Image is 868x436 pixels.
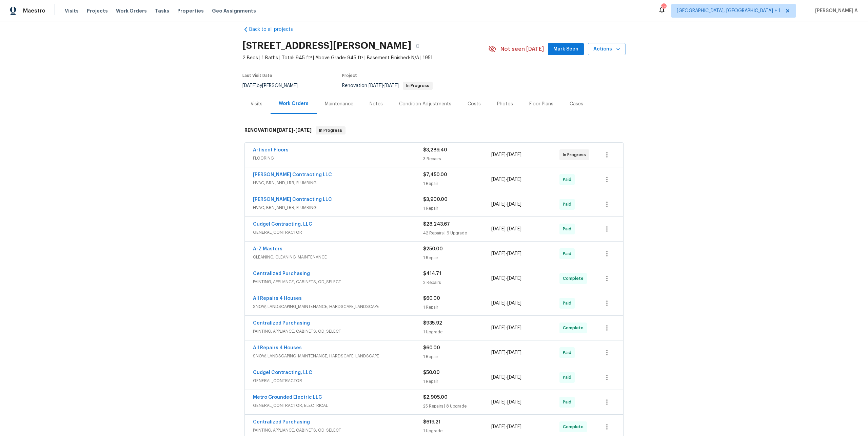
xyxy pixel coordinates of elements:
div: RENOVATION [DATE]-[DATE]In Progress [242,120,626,141]
span: $7,450.00 [423,172,447,177]
a: Centralized Purchasing [253,420,310,424]
span: Paid [563,399,574,406]
span: 2 Beds | 1 Baths | Total: 945 ft² | Above Grade: 945 ft² | Basement Finished: N/A | 1951 [242,55,488,61]
div: 20 [661,4,666,11]
span: GENERAL_CONTRACTOR [253,229,423,236]
span: In Progress [403,84,432,88]
span: $2,905.00 [423,395,448,400]
span: - [491,275,521,282]
span: [DATE] [507,301,521,306]
span: Paid [563,300,574,307]
span: [DATE] [507,276,521,281]
div: Condition Adjustments [399,101,451,107]
span: [DATE] [507,202,521,207]
span: [DATE] [507,350,521,355]
a: Centralized Purchasing [253,321,310,326]
span: Mark Seen [553,45,578,54]
span: $250.00 [423,247,443,251]
div: Work Orders [279,100,309,107]
span: [DATE] [507,400,521,404]
span: PAINTING, APPLIANCE, CABINETS, OD_SELECT [253,328,423,335]
a: [PERSON_NAME] Contracting LLC [253,197,332,202]
span: - [491,399,521,406]
span: [DATE] [491,177,506,182]
span: Tasks [155,8,169,13]
span: - [491,325,521,331]
span: Complete [563,423,586,430]
span: Complete [563,275,586,282]
span: [DATE] [277,128,293,132]
span: $414.71 [423,271,441,276]
span: [DATE] [384,83,399,88]
span: [DATE] [369,83,383,88]
div: 1 Repair [423,180,491,187]
span: In Progress [316,127,345,134]
button: Mark Seen [548,43,584,56]
span: - [369,83,399,88]
span: [DATE] [507,251,521,256]
span: GENERAL_CONTRACTOR [253,377,423,384]
span: HVAC, BRN_AND_LRR, PLUMBING [253,180,423,186]
span: Paid [563,226,574,232]
div: by [PERSON_NAME] [242,82,306,90]
span: [DATE] [507,227,521,231]
span: [DATE] [507,375,521,380]
span: FLOORING [253,155,423,162]
span: $28,243.67 [423,222,450,227]
span: Actions [593,45,620,54]
span: Paid [563,349,574,356]
span: [DATE] [242,83,257,88]
span: [DATE] [491,326,506,330]
span: - [491,300,521,307]
span: Project [342,74,357,78]
div: Maintenance [325,101,353,107]
h2: [STREET_ADDRESS][PERSON_NAME] [242,42,411,49]
div: 1 Upgrade [423,329,491,335]
div: 1 Repair [423,378,491,385]
div: Costs [468,101,481,107]
span: [DATE] [491,375,506,380]
span: $3,900.00 [423,197,448,202]
span: - [491,201,521,208]
div: Visits [251,101,262,107]
a: All Repairs 4 Houses [253,346,302,350]
span: $619.21 [423,420,440,424]
span: Visits [65,7,79,14]
span: [GEOGRAPHIC_DATA], [GEOGRAPHIC_DATA] + 1 [677,7,781,14]
span: Projects [87,7,108,14]
span: CLEANING, CLEANING_MAINTENANCE [253,254,423,261]
a: Back to all projects [242,26,308,33]
span: SNOW, LANDSCAPING_MAINTENANCE, HARDSCAPE_LANDSCAPE [253,353,423,359]
span: [DATE] [507,152,521,157]
div: Notes [370,101,383,107]
span: [DATE] [491,424,506,429]
span: Paid [563,250,574,257]
span: - [277,128,312,132]
div: 1 Repair [423,304,491,311]
a: Centralized Purchasing [253,271,310,276]
a: Artisent Floors [253,148,289,152]
div: 1 Upgrade [423,428,491,434]
span: PAINTING, APPLIANCE, CABINETS, OD_SELECT [253,427,423,434]
span: GENERAL_CONTRACTOR, ELECTRICAL [253,402,423,409]
span: [DATE] [491,301,506,306]
span: Geo Assignments [212,7,256,14]
span: [DATE] [491,276,506,281]
span: [DATE] [507,424,521,429]
div: Cases [570,101,583,107]
span: Complete [563,325,586,331]
span: - [491,374,521,381]
span: Maestro [23,7,45,14]
a: A-Z Masters [253,247,282,251]
span: - [491,151,521,158]
span: $60.00 [423,296,440,301]
a: [PERSON_NAME] Contracting LLC [253,172,332,177]
span: Work Orders [116,7,147,14]
span: Paid [563,374,574,381]
a: Cudgel Contracting, LLC [253,222,312,227]
span: - [491,423,521,430]
div: 3 Repairs [423,155,491,162]
span: $60.00 [423,346,440,350]
div: 25 Repairs | 8 Upgrade [423,403,491,410]
span: Properties [177,7,204,14]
